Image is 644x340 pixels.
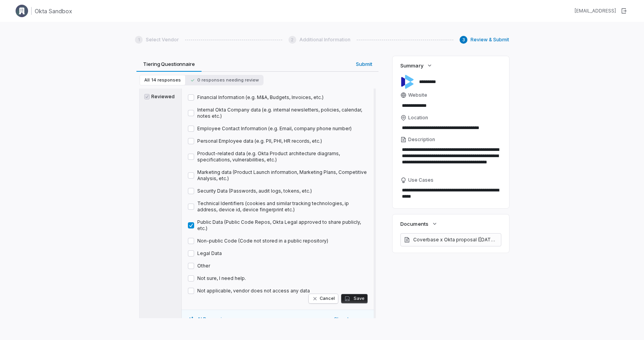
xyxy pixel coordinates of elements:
span: Coverbase x Okta proposal (Mar 2025)_v6.pdf [413,237,498,243]
span: 14 responses [151,77,181,83]
span: Additional Information [299,37,350,43]
button: Cancel [309,294,338,303]
label: Financial Information (e.g. M&A, Budgets, Invoices, etc.) [197,94,324,101]
span: AI Reasoning [197,316,228,322]
span: Summary [400,62,423,69]
span: Website [408,92,427,98]
textarea: Use Cases [400,185,501,202]
span: Review & Submit [471,37,509,43]
span: Location [408,115,428,121]
label: Security Data (Passwords, audit logs, tokens, etc.) [197,188,312,194]
span: Tiering Questionnaire [140,59,198,69]
label: Non-public Code (Code not stored in a public repository) [197,238,328,244]
div: 3 [460,36,467,44]
label: Product-related data (e.g. Okta Product architecture diagrams, specifications, vulnerabilities, e... [197,151,368,163]
h1: Okta Sandbox [35,7,72,15]
div: [EMAIL_ADDRESS] [575,8,616,14]
input: Website [400,100,488,111]
button: Show less [331,315,368,324]
label: Not sure, I need help. [197,275,246,282]
label: Internal Okta Company data (e.g. internal newsletters, policies, calendar, notes etc.) [197,107,368,119]
label: Marketing data (Product Launch information, Marketing Plans, Competitive Analysis, etc.) [197,169,368,182]
label: Public Data (Public Code Repos, Okta Legal approved to share publicly, etc.) [197,219,368,232]
label: Legal Data [197,250,222,257]
button: Reviewed [144,94,150,99]
label: Reviewed [144,94,175,100]
div: 2 [288,36,296,44]
span: Documents [400,220,428,227]
span: Select Vendor [146,37,179,43]
label: Employee Contact Information (e.g. Email, company phone number) [197,126,352,132]
label: Other [197,263,210,269]
span: Description [408,136,435,143]
div: 1 [135,36,143,44]
label: Not applicable, vendor does not access any data [197,288,310,294]
button: Summary [398,58,435,73]
label: Technical Identifiers (cookies and similar tracking technologies, ip address, device id, device f... [197,200,368,213]
button: Documents [398,217,440,231]
span: 0 responses needing review [190,77,259,83]
label: Personal Employee data (e.g. PII, PHI, HR records, etc.) [197,138,322,144]
button: All [140,75,186,85]
textarea: Description [400,144,501,174]
img: Clerk Logo [16,5,28,17]
span: Submit [353,59,375,69]
button: Save [341,294,368,303]
input: Location [400,122,501,133]
span: Use Cases [408,177,433,183]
